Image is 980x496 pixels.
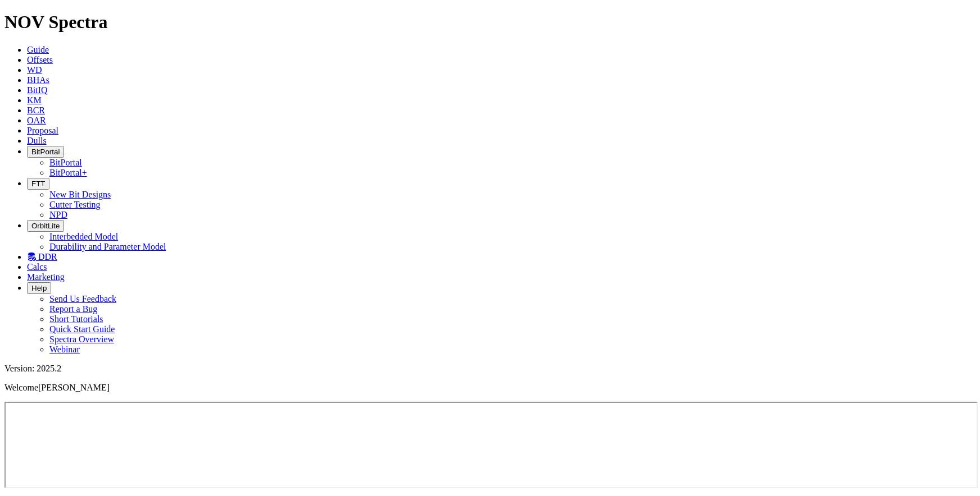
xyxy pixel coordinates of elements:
[49,242,166,251] a: Durability and Parameter Model
[27,65,42,75] a: WD
[49,314,103,324] a: Short Tutorials
[49,168,87,177] a: BitPortal+
[31,222,60,230] span: OrbitLite
[27,116,46,125] a: OAR
[27,95,42,105] a: KM
[27,272,65,282] a: Marketing
[49,334,114,344] a: Spectra Overview
[4,12,976,33] h1: NOV Spectra
[38,383,110,392] span: [PERSON_NAME]
[27,126,58,135] a: Proposal
[27,282,51,294] button: Help
[27,252,57,261] a: DDR
[49,324,115,334] a: Quick Start Guide
[31,284,47,292] span: Help
[27,262,47,272] a: Calcs
[27,220,64,232] button: OrbitLite
[27,146,64,158] button: BitPortal
[31,148,60,156] span: BitPortal
[27,105,45,115] a: BCR
[27,136,47,145] a: Dulls
[27,45,49,54] a: Guide
[49,200,101,209] a: Cutter Testing
[4,364,976,374] div: Version: 2025.2
[49,210,67,219] a: NPD
[49,158,82,167] a: BitPortal
[49,190,111,199] a: New Bit Designs
[49,232,118,241] a: Interbedded Model
[49,345,80,354] a: Webinar
[31,180,45,188] span: FTT
[49,304,97,314] a: Report a Bug
[49,294,116,304] a: Send Us Feedback
[27,75,49,85] a: BHAs
[38,252,57,261] span: DDR
[27,178,49,190] button: FTT
[27,55,53,65] a: Offsets
[4,383,976,393] p: Welcome
[27,85,47,95] a: BitIQ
